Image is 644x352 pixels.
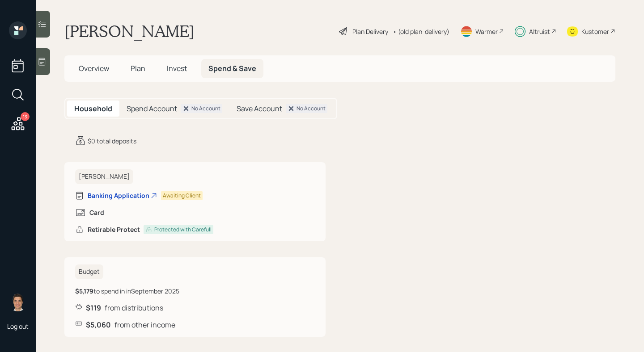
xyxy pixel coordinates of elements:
[191,105,220,113] div: No Account
[75,169,133,184] h6: [PERSON_NAME]
[9,293,27,311] img: tyler-end-headshot.png
[581,27,609,36] div: Kustomer
[86,320,111,330] b: $5,060
[75,286,179,296] div: to spend in in September 2025
[88,192,157,200] div: Banking Application
[167,63,187,73] span: Invest
[89,209,104,217] h6: Card
[86,303,101,313] b: $119
[393,27,449,36] div: • (old plan-delivery)
[75,320,315,330] div: from other income
[75,303,315,313] div: from distributions
[297,105,326,113] div: No Account
[64,21,195,41] h1: [PERSON_NAME]
[127,105,177,113] h5: Spend Account
[74,105,112,113] h5: Household
[529,27,550,36] div: Altruist
[79,63,109,73] span: Overview
[163,192,201,200] div: Awaiting Client
[475,27,498,36] div: Warmer
[131,63,145,73] span: Plan
[352,27,388,36] div: Plan Delivery
[7,322,29,331] div: Log out
[75,264,103,279] h6: Budget
[208,63,256,73] span: Spend & Save
[88,226,140,234] h6: Retirable Protect
[21,112,30,121] div: 13
[88,136,136,146] div: $0 total deposits
[75,287,93,295] b: $5,179
[154,226,212,234] div: Protected with Carefull
[237,105,282,113] h5: Save Account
